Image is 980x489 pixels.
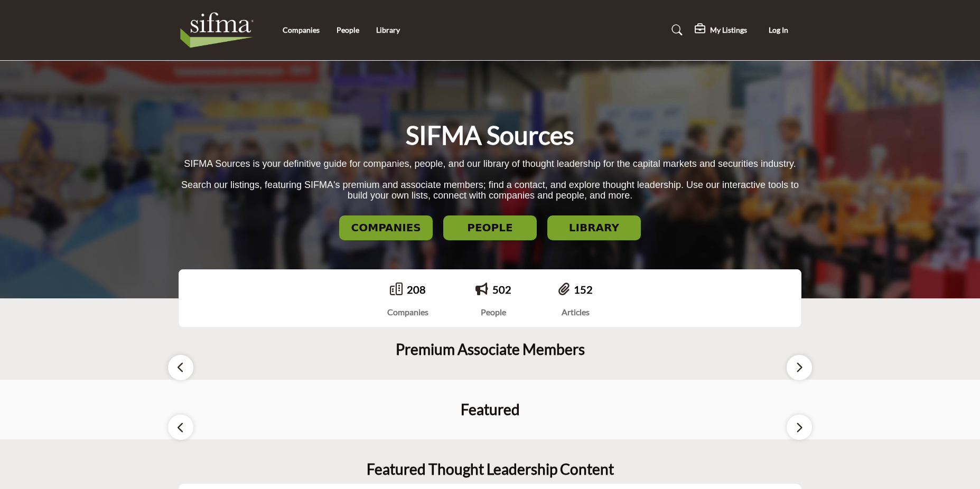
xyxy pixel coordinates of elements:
[710,25,747,35] h5: My Listings
[406,119,574,152] h1: SIFMA Sources
[283,25,320,34] a: Companies
[367,460,614,478] h2: Featured Thought Leadership Content
[443,215,537,240] button: PEOPLE
[184,158,796,169] span: SIFMA Sources is your definitive guide for companies, people, and our library of thought leadersh...
[339,215,433,240] button: COMPANIES
[558,306,593,318] div: Articles
[376,25,400,34] a: Library
[179,9,260,51] img: Site Logo
[342,221,430,234] h2: COMPANIES
[407,283,426,296] a: 208
[769,25,788,34] span: Log In
[475,306,511,318] div: People
[461,401,520,419] h2: Featured
[492,283,511,296] a: 502
[661,22,689,39] a: Search
[755,21,801,40] button: Log In
[550,221,638,234] h2: LIBRARY
[547,215,641,240] button: LIBRARY
[387,306,428,318] div: Companies
[446,221,534,234] h2: PEOPLE
[695,24,747,36] div: My Listings
[181,180,799,201] span: Search our listings, featuring SIFMA's premium and associate members; find a contact, and explore...
[337,25,359,34] a: People
[574,283,593,296] a: 152
[396,341,585,359] h2: Premium Associate Members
